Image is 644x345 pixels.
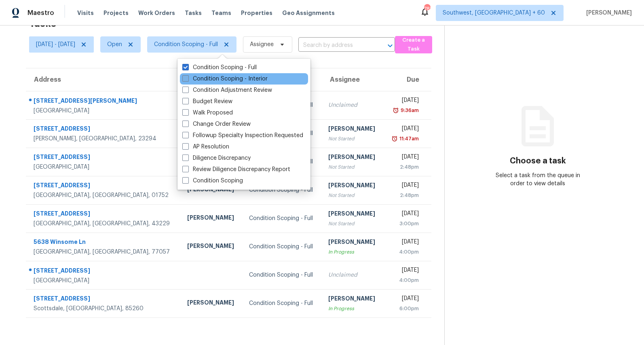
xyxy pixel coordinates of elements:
label: AP Resolution [182,143,229,151]
div: [DATE] [390,125,419,135]
span: Open [107,40,122,49]
th: Assignee [322,68,384,91]
div: 6:00pm [390,305,419,313]
div: In Progress [328,305,377,313]
div: [GEOGRAPHIC_DATA] [34,277,174,285]
label: Followup Specialty Inspection Requested [182,131,303,140]
div: Select a task from the queue in order to view details [491,171,585,188]
span: Work Orders [138,9,175,17]
div: [PERSON_NAME] [328,294,377,305]
h2: Tasks [29,19,56,28]
span: Southwest, [GEOGRAPHIC_DATA] + 60 [443,9,545,17]
span: Projects [103,9,129,17]
div: [DATE] [390,181,419,191]
div: [STREET_ADDRESS] [34,153,174,163]
div: [STREET_ADDRESS] [34,181,174,191]
div: 11:47am [398,135,419,143]
label: Condition Adjustment Review [182,86,272,94]
div: [DATE] [390,294,419,305]
div: Not Started [328,220,377,228]
div: [STREET_ADDRESS] [34,294,174,305]
span: Geo Assignments [282,9,335,17]
span: Visits [77,9,94,17]
div: [GEOGRAPHIC_DATA], [GEOGRAPHIC_DATA], 01752 [34,191,174,199]
th: Address [26,68,181,91]
div: [STREET_ADDRESS] [34,210,174,220]
label: Condition Scoping - Full [182,63,257,72]
div: Condition Scoping - Full [249,186,315,194]
h3: Choose a task [510,157,566,165]
div: Not Started [328,135,377,143]
div: In Progress [328,248,377,256]
div: Scottsdale, [GEOGRAPHIC_DATA], 85260 [34,305,174,313]
div: [DATE] [390,210,419,220]
span: Condition Scoping - Full [154,40,218,49]
button: Open [384,40,396,51]
span: Create a Task [399,36,428,54]
span: Teams [211,9,231,17]
div: Unclaimed [328,271,377,279]
div: Unclaimed [328,101,377,109]
div: [PERSON_NAME] [187,214,236,224]
div: [STREET_ADDRESS] [34,267,174,277]
div: [STREET_ADDRESS] [34,125,174,135]
div: [PERSON_NAME] [328,181,377,191]
span: [PERSON_NAME] [583,9,632,17]
div: [DATE] [390,266,419,276]
input: Search by address [298,39,372,52]
div: [STREET_ADDRESS][PERSON_NAME] [34,97,174,107]
div: Not Started [328,163,377,171]
span: Tasks [185,10,202,16]
div: 781 [424,5,430,13]
label: Walk Proposed [182,109,233,117]
label: Condition Scoping - Interior [182,75,268,83]
img: Overdue Alarm Icon [393,106,399,114]
div: [GEOGRAPHIC_DATA] [34,163,174,171]
div: 5638 Winsome Ln [34,238,174,248]
div: [PERSON_NAME] [187,298,236,309]
span: Maestro [27,9,54,17]
div: [DATE] [390,238,419,248]
div: [PERSON_NAME] [187,185,236,195]
div: Condition Scoping - Full [249,299,315,307]
span: Assignee [250,40,274,49]
span: [DATE] - [DATE] [36,40,75,49]
div: [PERSON_NAME] [328,153,377,163]
div: [PERSON_NAME] [187,242,236,252]
div: [DATE] [390,153,419,163]
div: 2:48pm [390,163,419,171]
div: [PERSON_NAME] [328,210,377,220]
div: Not Started [328,191,377,199]
div: 4:00pm [390,276,419,284]
label: Condition Scoping [182,177,243,185]
label: Review Diligence Discrepancy Report [182,165,290,174]
div: [GEOGRAPHIC_DATA], [GEOGRAPHIC_DATA], 43229 [34,220,174,228]
img: Overdue Alarm Icon [391,135,398,143]
label: Budget Review [182,97,232,106]
div: Condition Scoping - Full [249,214,315,222]
div: [GEOGRAPHIC_DATA] [34,107,174,115]
label: Change Order Review [182,120,251,128]
div: 4:00pm [390,248,419,256]
div: [GEOGRAPHIC_DATA], [GEOGRAPHIC_DATA], 77057 [34,248,174,256]
span: Properties [241,9,272,17]
button: Create a Task [395,36,432,53]
label: Diligence Discrepancy [182,154,251,162]
div: Condition Scoping - Full [249,271,315,279]
th: Due [383,68,431,91]
div: Condition Scoping - Full [249,243,315,251]
div: 2:48pm [390,191,419,199]
div: 3:00pm [390,220,419,228]
div: 9:36am [399,106,419,114]
div: [PERSON_NAME] [328,238,377,248]
div: [PERSON_NAME], [GEOGRAPHIC_DATA], 23294 [34,135,174,143]
div: [DATE] [390,96,419,106]
div: [PERSON_NAME] [328,125,377,135]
